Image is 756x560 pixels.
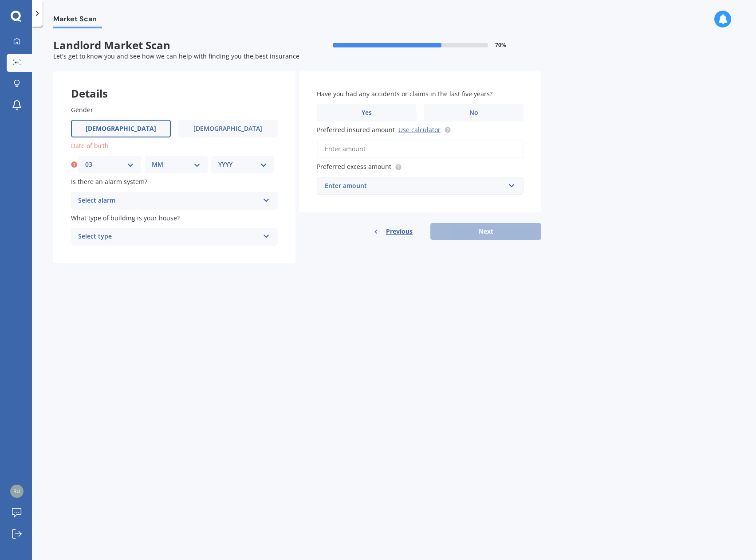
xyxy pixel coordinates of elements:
input: Enter amount [317,140,524,158]
img: 4aa96ebabe49f2b14a16c55918abd6f0 [10,485,24,498]
span: Market Scan [53,15,102,27]
a: Use calculator [398,125,441,134]
span: Landlord Market Scan [53,39,297,52]
div: Select type [78,231,259,242]
span: Preferred insured amount [317,125,395,134]
span: No [469,109,478,117]
div: Details [53,71,295,98]
span: Is there an alarm system? [71,178,147,186]
span: Previous [386,225,413,238]
span: Yes [362,109,372,117]
span: Let's get to know you and see how we can help with finding you the best insurance [53,52,299,60]
span: What type of building is your house? [71,214,180,222]
span: [DEMOGRAPHIC_DATA] [86,125,156,133]
span: [DEMOGRAPHIC_DATA] [193,125,262,133]
span: 70 % [495,42,506,48]
span: Date of birth [71,141,109,150]
span: Gender [71,106,93,114]
span: Preferred excess amount [317,163,391,171]
div: Enter amount [325,181,505,191]
div: Select alarm [78,196,259,206]
span: Have you had any accidents or claims in the last five years? [317,90,492,98]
